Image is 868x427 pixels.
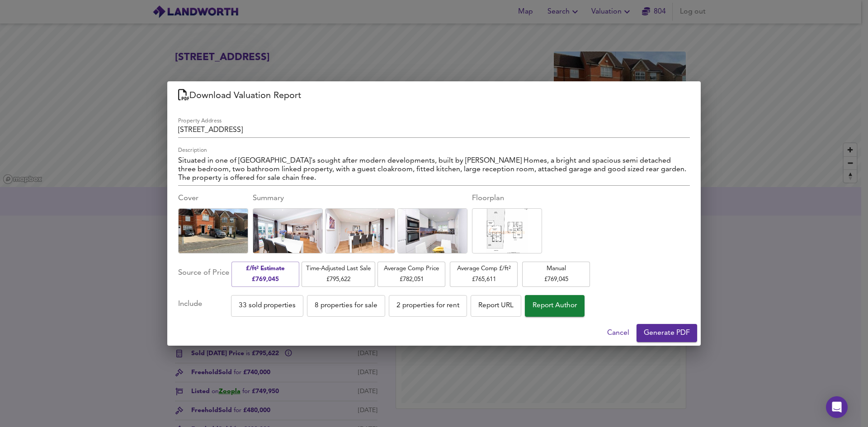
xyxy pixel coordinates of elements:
button: 33 sold properties [231,295,303,317]
span: £/ft² Estimate £ 769,045 [236,263,295,285]
span: Time-Adjusted Last Sale £ 795,622 [306,263,371,285]
textarea: Situated in one of [GEOGRAPHIC_DATA]'s sought after modern developments, built by [PERSON_NAME] H... [178,157,690,183]
button: Manual£769,045 [522,262,590,286]
div: Source of Price [178,261,229,287]
div: Summary [253,193,467,204]
img: Uploaded [395,206,470,256]
span: Average Comp £/ft² £ 765,611 [454,263,513,285]
div: Click to replace this image [253,208,323,253]
span: Cancel [607,327,629,339]
img: Uploaded [486,206,528,256]
div: Floorplan [472,193,542,204]
img: Uploaded [176,206,250,256]
label: Description [178,148,207,153]
button: Generate PDF [637,324,697,342]
button: Cancel [604,324,633,342]
div: Include [178,295,231,317]
img: Uploaded [250,206,325,256]
div: Click to replace this image [178,208,248,253]
div: Click to replace this image [397,208,467,253]
button: Average Comp Price£782,051 [377,262,445,286]
button: Report Author [525,295,585,317]
button: 8 properties for sale [307,295,385,317]
span: Generate PDF [644,327,690,339]
div: Cover [178,193,248,204]
button: 2 properties for rent [389,295,467,317]
div: Click to replace this image [325,208,395,253]
div: Open Intercom Messenger [826,396,848,418]
button: Report URL [471,295,521,317]
span: Manual £ 769,045 [527,263,585,285]
label: Property Address [178,118,222,124]
button: Time-Adjusted Last Sale£795,622 [302,262,375,286]
span: Report URL [478,300,514,312]
span: Report Author [533,300,577,312]
span: 2 properties for rent [396,300,459,312]
span: 33 sold properties [239,300,296,312]
h2: Download Valuation Report [178,89,690,103]
span: 8 properties for sale [315,300,377,312]
button: £/ft² Estimate£769,045 [231,262,299,286]
img: Uploaded [323,206,397,256]
button: Average Comp £/ft²£765,611 [450,262,518,286]
span: Average Comp Price £ 782,051 [382,263,441,285]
